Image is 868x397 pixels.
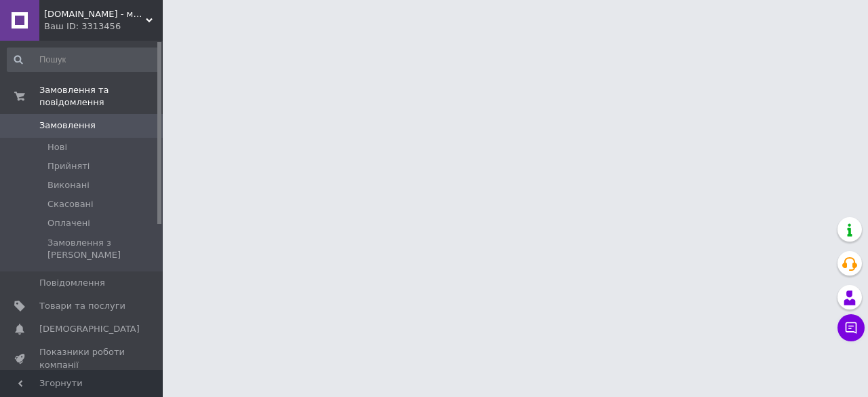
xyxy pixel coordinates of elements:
span: Замовлення з [PERSON_NAME] [47,237,159,261]
span: Скасовані [47,198,94,210]
span: Товари та послуги [39,300,125,312]
div: Ваш ID: 3313456 [44,20,163,33]
span: [DEMOGRAPHIC_DATA] [39,323,140,335]
span: Повідомлення [39,277,105,289]
span: Прийняті [47,160,90,172]
span: Нові [47,141,67,153]
span: Оплачені [47,217,90,229]
span: Виконані [47,179,90,191]
span: Caswear.store - магазин одягу та взуття [44,8,146,20]
input: Пошук [7,48,160,72]
span: Замовлення та повідомлення [39,84,163,109]
span: Показники роботи компанії [39,346,125,371]
span: Замовлення [39,119,96,132]
button: Чат з покупцем [837,314,865,341]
